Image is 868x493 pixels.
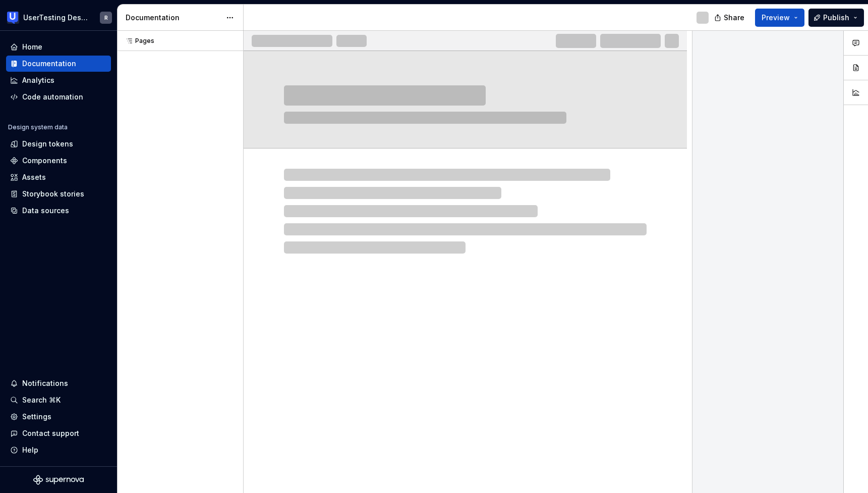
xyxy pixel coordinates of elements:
a: Analytics [6,72,111,88]
div: Settings [22,412,51,422]
a: Assets [6,169,111,185]
button: Publish [808,9,864,27]
a: Storybook stories [6,186,111,202]
a: Components [6,153,111,169]
a: Design tokens [6,136,111,152]
div: Storybook stories [22,189,84,199]
button: Help [6,442,111,458]
div: Notifications [22,378,68,388]
div: Help [22,445,38,455]
div: Documentation [126,13,221,23]
div: Documentation [22,59,76,69]
button: UserTesting Design SystemR [2,7,115,28]
div: Components [22,156,67,166]
div: Home [22,42,42,52]
div: Pages [121,37,154,45]
button: Search ⌘K [6,392,111,408]
div: Data sources [22,206,69,216]
button: Contact support [6,425,111,441]
button: Notifications [6,375,111,391]
span: Share [724,13,744,23]
a: Data sources [6,203,111,219]
div: Search ⌘K [22,395,61,405]
div: Design system data [8,123,68,131]
div: Code automation [22,92,83,102]
img: 41adf70f-fc1c-4662-8e2d-d2ab9c673b1b.png [7,12,19,24]
div: Design tokens [22,139,73,149]
a: Home [6,39,111,55]
a: Settings [6,409,111,425]
button: Share [709,9,751,27]
div: Analytics [22,75,54,85]
div: Contact support [22,428,79,438]
a: Documentation [6,56,111,72]
a: Code automation [6,89,111,105]
div: R [104,14,108,22]
svg: Supernova Logo [33,475,84,485]
div: Assets [22,172,46,182]
span: Preview [762,13,790,23]
div: UserTesting Design System [23,13,88,23]
button: Preview [755,9,804,27]
span: Publish [823,13,849,23]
